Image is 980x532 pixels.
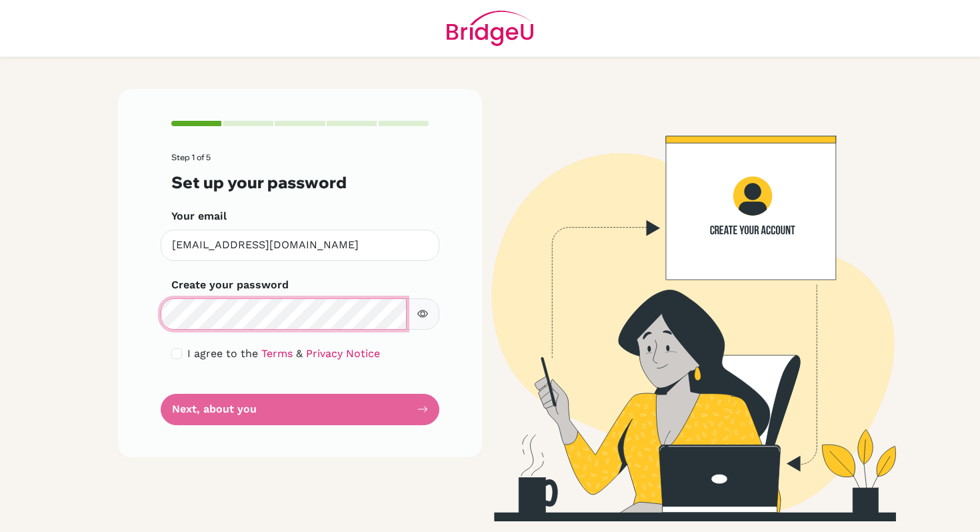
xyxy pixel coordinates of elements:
label: Create your password [171,277,289,293]
span: Step 1 of 5 [171,152,211,162]
input: Insert your email* [161,230,439,261]
h3: Set up your password [171,173,429,192]
a: Privacy Notice [306,347,380,360]
a: Terms [261,347,293,360]
label: Your email [171,208,227,224]
span: & [296,347,303,360]
span: I agree to the [187,347,258,360]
